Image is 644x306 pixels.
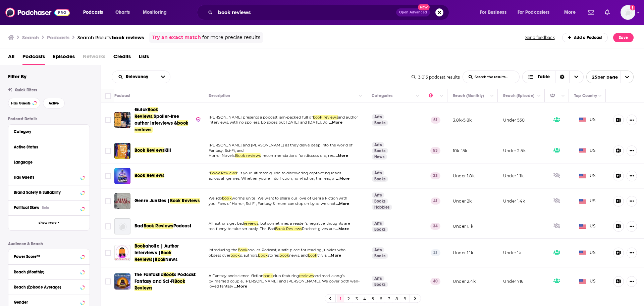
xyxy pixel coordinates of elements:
[135,107,158,119] span: Book Reviews.
[268,253,279,258] span: stores,
[621,5,635,20] img: User Profile
[22,34,39,41] h3: Search
[14,143,84,151] button: Active Status
[15,88,37,92] span: Quick Filters
[453,117,472,123] p: 3.8k-5.8k
[114,193,130,209] img: Genre Junkies | Book Reviews
[135,272,197,284] span: s Podcast: Fantasy and Sci-Fi
[429,92,438,100] div: Power Score
[372,170,384,176] a: Arts
[503,278,524,284] p: Under 716
[135,147,164,153] span: Book Reviews
[453,278,476,284] p: Under 2.4k
[83,51,105,65] span: Networks
[77,34,144,41] a: Search Results:book reviews
[135,223,144,229] span: Bad
[574,92,597,100] div: Top Country
[163,272,174,277] span: Book
[202,34,260,41] span: for more precise results
[14,158,84,166] button: Language
[14,127,84,136] button: Category
[156,71,170,83] button: open menu
[209,253,230,258] span: obsess over
[105,117,111,123] span: Toggle select row
[357,92,365,100] button: Column Actions
[22,51,45,65] span: Podcasts
[8,51,14,65] span: All
[401,295,408,303] a: 9
[14,270,78,274] div: Reach (Monthly)
[244,221,258,226] span: reviews
[114,92,130,100] div: Podcast
[105,250,111,256] span: Toggle select row
[503,148,526,154] p: Under 2.5k
[579,173,596,179] span: US
[579,198,596,205] span: US
[8,215,90,230] button: Show More
[114,112,130,128] img: Quick Book Reviews. Spoiler-free author interviews & book reviews.
[513,7,559,18] button: open menu
[328,253,341,258] span: ...More
[314,273,344,278] span: and read-along's
[308,253,318,258] span: book
[289,253,308,258] span: news, and
[209,143,353,153] span: [PERSON_NAME] and [PERSON_NAME] as they delve deep into the world of Fantasy, Sci-Fi, and
[335,226,349,232] span: ...More
[114,168,130,184] a: Book Reviews
[453,173,475,179] p: Under 1.8k
[135,120,188,133] span: book reviews.
[372,221,384,226] a: Arts
[113,51,131,65] span: Credits
[627,145,637,156] button: Show More Button
[105,278,111,285] span: Toggle select row
[14,129,80,134] div: Category
[313,115,338,120] span: book reviews
[372,176,388,182] a: Books
[209,248,238,252] span: Introducing the
[372,192,384,198] a: Arts
[14,252,84,260] button: Power Score™
[562,33,608,42] a: Add a Podcast
[385,295,392,303] a: 7
[372,142,384,147] a: Arts
[115,8,130,17] span: Charts
[14,145,80,149] div: Active Status
[14,175,78,180] div: Has Guests
[240,253,258,258] span: s, authors,
[14,298,84,306] button: Gender
[302,226,335,231] span: Podcast gives aut
[42,206,49,210] div: Beta
[550,92,559,100] div: Has Guests
[222,196,232,201] span: book
[372,276,384,281] a: Arts
[627,276,637,287] button: Show More Button
[396,8,430,16] button: Open AdvancedNew
[209,171,210,175] span: "
[431,249,440,256] p: 21
[334,153,348,159] span: ...More
[14,203,84,212] button: Political SkewBeta
[522,71,584,83] h2: Choose View
[258,253,268,258] span: book
[627,115,637,125] button: Show More Button
[372,205,392,210] a: Hobbies
[564,8,576,17] span: More
[336,176,350,181] span: ...More
[135,114,179,126] span: Spoiler-free author interviews &
[627,248,637,258] button: Show More Button
[215,7,396,18] input: Search podcasts, credits, & more...
[114,245,130,261] img: Bookaholic | Author Interviews | Book Reviews | Book News
[77,34,144,41] div: Search Results:
[8,73,26,80] h2: Filter By
[275,226,302,231] span: Book Reviews
[538,75,550,79] span: Table
[209,221,244,226] span: All authors get bad
[393,295,400,303] a: 8
[170,198,200,204] span: Book Reviews
[14,205,39,210] span: Political Skew
[372,199,388,204] a: Books
[209,279,360,289] span: by married couple, [PERSON_NAME] and [PERSON_NAME]. We cover both well-loved fantasy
